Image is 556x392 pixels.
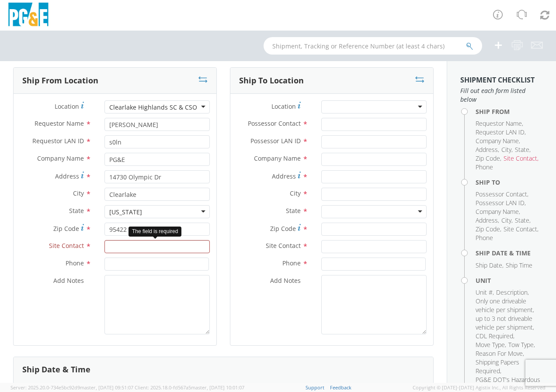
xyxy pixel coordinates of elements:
img: pge-logo-06675f144f4cfa6a6814.png [7,3,50,28]
span: master, [DATE] 09:51:07 [80,384,133,391]
span: Company Name [476,137,519,145]
li: , [515,145,531,154]
span: Location [271,102,296,110]
span: Address [55,172,79,180]
li: , [501,145,513,154]
h3: Ship Date & Time [22,365,90,374]
li: , [476,297,541,332]
h4: Ship From [476,108,543,115]
span: master, [DATE] 10:01:07 [191,384,244,391]
div: The field is required [129,227,181,237]
li: , [476,216,499,225]
span: Add Notes [270,276,301,285]
h4: Unit [476,277,543,284]
li: , [504,225,539,234]
span: Address [476,145,498,154]
div: Clearlake Highlands SC & CSO [109,103,197,112]
span: Only one driveable vehicle per shipment, up to 3 not driveable vehicle per shipment [476,297,534,331]
li: , [476,128,526,137]
span: Phone [476,163,493,171]
h4: Ship To [476,179,543,186]
span: Client: 2025.18.0-fd567a5 [135,384,244,391]
span: Requestor Name [35,119,84,127]
span: State [69,206,84,215]
span: Location [55,102,79,110]
li: , [476,358,541,375]
span: Description [496,288,528,296]
li: , [504,154,539,163]
span: Fill out each form listed below [460,86,543,104]
span: Phone [476,234,493,242]
span: Add Notes [53,276,84,285]
span: CDL Required [476,332,513,340]
span: Requestor LAN ID [32,137,84,145]
span: Site Contact [266,241,301,250]
span: City [290,189,301,197]
li: , [476,199,526,207]
span: Company Name [254,154,301,162]
li: , [476,137,520,145]
span: Ship Time [506,261,532,269]
a: Support [306,384,324,391]
span: Requestor LAN ID [476,128,525,136]
span: City [73,189,84,197]
h3: Ship To Location [239,76,304,85]
span: Requestor Name [476,119,522,127]
li: , [476,261,504,270]
span: State [515,216,529,224]
span: Ship Date [476,261,502,269]
li: , [476,288,494,297]
li: , [508,340,535,349]
span: Possessor LAN ID [476,199,525,207]
span: Zip Code [476,154,500,162]
span: Move Type [476,340,505,349]
span: Reason For Move [476,349,523,358]
span: Zip Code [53,224,79,233]
span: Phone [282,259,301,267]
span: State [515,145,529,154]
li: , [476,119,523,128]
span: Site Contact [504,154,537,162]
a: Feedback [330,384,351,391]
span: Possessor Contact [476,190,527,198]
span: Site Contact [504,225,537,233]
span: Address [272,172,296,180]
span: Site Contact [49,241,84,250]
span: Possessor LAN ID [250,137,301,145]
span: Address [476,216,498,224]
li: , [476,225,501,234]
input: Shipment, Tracking or Reference Number (at least 4 chars) [264,37,482,55]
span: City [501,145,511,154]
li: , [476,207,520,216]
li: , [476,349,524,358]
li: , [515,216,531,225]
li: , [476,332,514,340]
div: [US_STATE] [109,208,142,217]
h3: Ship From Location [22,76,98,85]
li: , [476,154,501,163]
h4: Ship Date & Time [476,250,543,256]
span: Phone [66,259,84,267]
span: City [501,216,511,224]
span: Company Name [476,207,519,216]
span: Server: 2025.20.0-734e5bc92d9 [10,384,133,391]
li: , [501,216,513,225]
span: Unit # [476,288,493,296]
span: State [286,206,301,215]
li: , [476,145,499,154]
span: Copyright © [DATE]-[DATE] Agistix Inc., All Rights Reserved [413,384,546,391]
li: , [476,340,506,349]
span: Zip Code [270,224,296,233]
span: Possessor Contact [248,119,301,127]
span: Tow Type [508,340,534,349]
span: Zip Code [476,225,500,233]
li: , [496,288,529,297]
span: Company Name [37,154,84,162]
span: Shipping Papers Required [476,358,519,375]
strong: Shipment Checklist [460,75,535,85]
li: , [476,190,528,199]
